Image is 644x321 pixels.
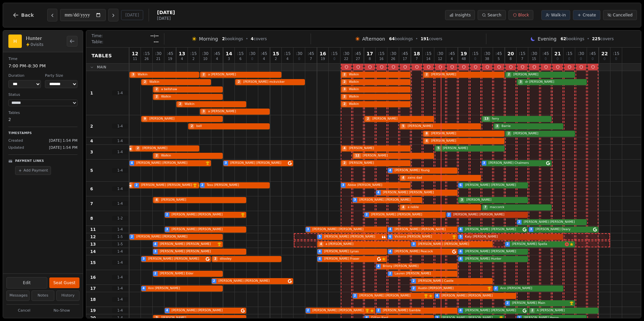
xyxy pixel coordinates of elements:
span: 4 [131,161,133,166]
span: 2 [275,57,277,61]
span: : 15 [331,52,337,56]
p: Payment Links [15,159,44,164]
span: : 30 [578,52,584,56]
span: [PERSON_NAME] [PERSON_NAME] [381,190,456,195]
span: : 15 [378,52,384,56]
dt: Party Size [45,73,77,79]
span: 3 [518,80,523,84]
span: Created [8,138,23,144]
span: Abbie [PERSON_NAME] [346,183,409,188]
span: 2 [342,102,347,107]
span: 21 [156,57,161,61]
span: 3 [342,87,347,92]
span: [PERSON_NAME] [347,146,409,151]
span: Evening [538,36,556,42]
span: [PERSON_NAME] [371,117,433,121]
svg: Customer message [382,235,386,239]
span: 2 [236,80,241,84]
span: Create [583,12,596,18]
span: Table: [92,39,103,45]
span: 2 [154,87,159,92]
span: 2 [178,102,182,107]
span: Block [518,12,529,18]
span: 0 [615,57,617,61]
span: 2 [201,72,206,77]
span: 19 [168,57,172,61]
span: : 30 [531,52,537,56]
span: [PERSON_NAME] [PERSON_NAME] [170,227,245,232]
span: covers [421,36,442,42]
span: 5 [498,57,500,61]
span: 1 - 4 [112,186,128,191]
span: 3 [307,227,309,232]
span: 4 [90,138,93,144]
span: maccorck [488,205,550,210]
span: [PERSON_NAME] [441,146,503,151]
span: 20 [507,51,514,56]
span: 16 [379,57,384,61]
svg: Google booking [546,161,550,165]
span: 1 - 4 [112,149,128,154]
span: : 45 [542,52,549,56]
span: 3 [225,161,227,166]
span: [PERSON_NAME] [160,198,245,202]
span: [PERSON_NAME] [148,117,221,121]
span: • [246,36,248,42]
span: 38 [485,57,489,61]
span: : 15 [566,52,572,56]
span: 7 [416,57,418,61]
span: 9 [143,117,147,121]
span: 0 [251,57,253,61]
span: : 30 [249,52,255,56]
span: • [587,36,589,42]
span: --:-- [150,33,159,39]
dd: 7:00 PM – 8:30 PM [8,63,77,69]
span: 17 [403,57,407,61]
span: 2 [366,212,368,217]
span: a [PERSON_NAME] [207,109,268,114]
span: 16 [320,51,326,56]
span: 4 [342,146,347,151]
span: 3 [495,124,499,129]
span: 4 [424,139,429,143]
dt: Status [8,92,77,98]
span: 64 [389,37,395,41]
span: 8 [90,216,93,221]
span: 0 [333,57,335,61]
span: 1 - 4 [112,90,128,95]
p: Timestamps [8,131,77,136]
button: Cancelled [603,10,637,20]
span: 3 [342,183,344,188]
span: a bellshaw [160,87,221,92]
span: : 45 [261,52,267,56]
span: [PERSON_NAME] [512,131,574,136]
span: [PERSON_NAME] [PERSON_NAME] [229,161,287,166]
span: Katy [PERSON_NAME] [464,235,562,239]
span: 48 [462,57,466,61]
span: 3 [228,57,230,61]
span: [PERSON_NAME] [430,139,503,143]
span: 6 [239,57,241,61]
svg: Google booking [593,228,597,232]
span: 7 [90,201,93,206]
span: 18 [414,51,420,56]
span: 22 [344,57,348,61]
span: : 45 [308,52,314,56]
span: [DATE] [157,16,175,21]
span: : 45 [589,52,596,56]
span: Walkin [347,72,409,77]
span: 4 [319,242,323,247]
span: : 15 [519,52,525,56]
span: [PERSON_NAME] [PERSON_NAME] [522,220,585,224]
span: [PERSON_NAME] [PERSON_NAME] [135,161,205,166]
span: 0 [592,57,594,61]
span: [DATE] 1:54 PM [49,145,77,151]
span: 4 [154,242,156,247]
button: No-Show [44,307,79,315]
span: [PERSON_NAME] [PERSON_NAME] [135,235,221,239]
span: 0 [603,57,605,61]
span: : 15 [237,52,244,56]
span: 12 [132,51,138,56]
span: 0 [545,57,547,61]
span: [PERSON_NAME] [PERSON_NAME] [370,212,444,217]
